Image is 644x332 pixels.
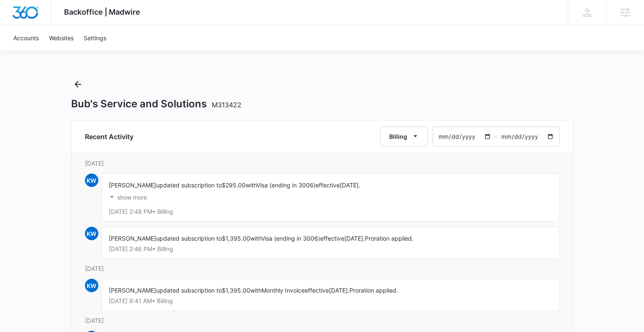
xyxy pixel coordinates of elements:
[109,298,552,304] p: [DATE] 8:41 AM • Billing
[85,227,98,240] span: KW
[85,279,98,292] span: KW
[109,246,552,252] p: [DATE] 2:46 PM • Billing
[109,209,552,215] p: [DATE] 2:48 PM • Billing
[320,235,344,242] span: effective
[380,127,428,147] button: Billing
[117,195,147,200] p: show more
[222,182,246,189] span: $295.00
[212,101,241,109] span: M313422
[85,316,559,325] p: [DATE]
[262,287,305,294] span: Monthly Invoice
[109,189,147,205] button: show more
[109,235,156,242] span: [PERSON_NAME]
[71,78,85,91] button: Back
[257,182,316,189] span: Visa (ending in 3006)
[71,98,241,110] h1: Bub's Service and Solutions
[109,182,156,189] span: [PERSON_NAME]
[222,235,250,242] span: $1,395.00
[250,235,261,242] span: with
[8,25,44,51] a: Accounts
[305,287,329,294] span: effective
[79,25,111,51] a: Settings
[85,174,98,187] span: KW
[64,8,140,16] span: Backoffice | Madwire
[85,264,559,273] p: [DATE]
[349,287,398,294] span: Proration applied.
[44,25,79,51] a: Websites
[261,235,320,242] span: Visa (ending in 3006)
[156,182,222,189] span: updated subscription to
[340,182,360,189] span: [DATE].
[365,235,413,242] span: Proration applied.
[495,132,498,141] span: –
[85,132,133,142] h6: Recent Activity
[246,182,257,189] span: with
[222,287,250,294] span: $1,395.00
[344,235,365,242] span: [DATE].
[156,287,222,294] span: updated subscription to
[316,182,340,189] span: effective
[329,287,349,294] span: [DATE].
[109,287,156,294] span: [PERSON_NAME]
[85,159,559,168] p: [DATE]
[250,287,262,294] span: with
[156,235,222,242] span: updated subscription to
